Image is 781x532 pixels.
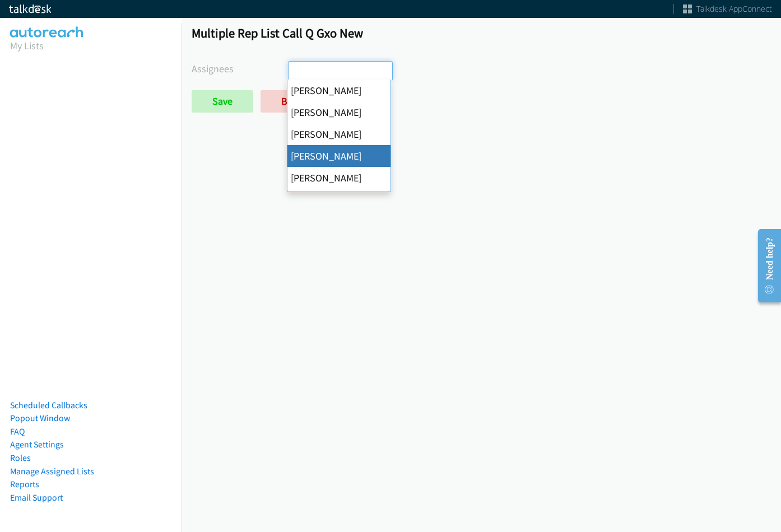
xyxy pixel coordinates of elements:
li: [PERSON_NAME] [287,145,390,167]
a: Talkdesk AppConnect [683,3,772,15]
iframe: Resource Center [749,221,781,310]
a: Back [261,90,323,113]
a: Email Support [10,492,63,503]
a: Roles [10,452,31,463]
li: [PERSON_NAME] [287,123,390,145]
li: [PERSON_NAME] [287,80,390,101]
a: Popout Window [10,413,70,423]
a: Scheduled Callbacks [10,400,87,410]
li: [PERSON_NAME] [287,189,390,211]
a: Manage Assigned Lists [10,466,94,477]
a: Agent Settings [10,439,64,450]
label: Assignees [192,61,288,76]
input: Save [192,90,253,113]
li: [PERSON_NAME] [287,101,390,123]
a: My Lists [10,39,44,52]
a: Reports [10,479,39,489]
a: FAQ [10,426,25,437]
li: [PERSON_NAME] [287,167,390,189]
h1: Multiple Rep List Call Q Gxo New [192,25,771,41]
